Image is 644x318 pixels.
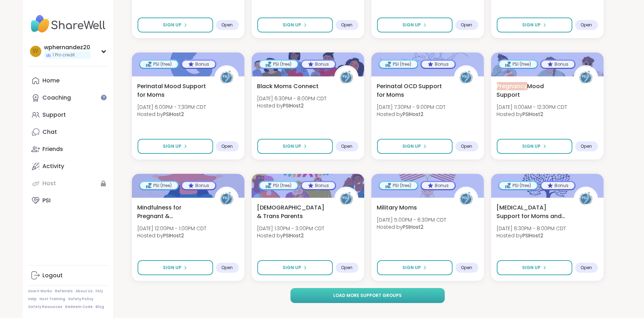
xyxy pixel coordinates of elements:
div: Home [43,77,60,85]
span: Sign Up [522,143,541,150]
div: PSI (free) [380,61,417,68]
span: w [32,47,38,56]
div: Bonus [302,61,335,68]
div: Bonus [302,182,335,189]
a: FAQ [96,289,103,294]
a: Activity [29,158,108,175]
span: [DATE] 6:30PM - 8:00PM CDT [497,225,566,232]
span: Sign Up [522,264,541,271]
span: Sign Up [283,264,302,271]
button: Load more support groups [290,288,445,303]
button: Sign Up [138,139,213,154]
div: Bonus [541,61,575,68]
a: Support [29,106,108,123]
a: Safety Policy [68,297,94,302]
a: Blog [96,304,104,309]
div: Bonus [541,182,575,189]
span: [DEMOGRAPHIC_DATA] & Trans Parents [257,203,326,221]
div: Bonus [182,182,215,189]
span: Sign Up [283,22,302,28]
button: Sign Up [497,17,572,32]
button: Sign Up [377,139,453,154]
span: Open [222,143,233,149]
b: PSIHost2 [164,232,184,239]
img: PSIHost2 [216,66,238,89]
span: Load more support groups [333,292,402,299]
b: PSIHost2 [523,232,543,239]
div: PSI [43,197,51,205]
b: PSIHost2 [403,223,424,231]
a: Redeem Code [66,304,93,309]
button: Sign Up [497,260,572,275]
span: 1 Pro credit [53,52,75,58]
span: Open [222,265,233,271]
div: PSI (free) [260,182,298,189]
a: Coaching [29,89,108,106]
b: PSIHost2 [403,111,424,118]
a: Friends [29,141,108,158]
span: Hosted by [257,232,325,239]
div: PSI (free) [260,61,298,68]
span: Sign Up [163,264,182,271]
button: Sign Up [497,139,572,154]
button: Sign Up [138,260,213,275]
a: Host [29,175,108,192]
span: Hosted by [377,223,447,231]
div: Coaching [43,94,71,102]
button: Sign Up [257,260,333,275]
a: How It Works [29,289,52,294]
b: PSIHost2 [283,232,304,239]
a: PSI [29,192,108,209]
span: Open [581,265,592,271]
span: [DATE] 1:30PM - 3:00PM CDT [257,225,325,232]
span: Open [341,265,353,271]
a: Safety Resources [29,304,63,309]
div: PSI (free) [140,61,178,68]
span: [MEDICAL_DATA] Support for Moms and Birthing People [497,203,566,221]
span: Hosted by [138,111,206,118]
button: Sign Up [257,17,333,32]
span: Sign Up [403,264,421,271]
div: Chat [43,128,57,136]
span: [DATE] 6:00PM - 7:30PM CDT [138,104,206,111]
div: Bonus [182,61,215,68]
span: Open [341,143,353,149]
img: PSIHost2 [455,188,477,210]
button: Sign Up [377,17,453,32]
span: Sign Up [163,22,182,28]
img: PSIHost2 [335,66,357,89]
div: PSI (free) [140,182,178,189]
iframe: Spotlight [101,95,107,100]
a: Referrals [55,289,73,294]
span: Open [461,22,473,28]
span: Open [581,143,592,149]
a: Logout [29,267,108,284]
span: Open [461,143,473,149]
span: Mood Support [497,82,566,99]
span: Hosted by [377,111,446,118]
b: PSIHost2 [164,111,184,118]
span: Open [581,22,592,28]
a: About Us [76,289,93,294]
span: Hosted by [257,102,327,109]
b: PSIHost2 [283,102,304,109]
span: [DATE] 6:30PM - 8:00PM CDT [257,95,327,102]
div: PSI (free) [380,182,417,189]
a: Chat [29,123,108,141]
span: Open [341,22,353,28]
img: PSIHost2 [335,188,357,210]
span: [DATE] 7:30PM - 9:00PM CDT [377,104,446,111]
a: Home [29,72,108,89]
button: Sign Up [257,139,333,154]
span: Sign Up [403,22,421,28]
img: PSIHost2 [455,66,477,89]
div: Logout [43,272,63,279]
div: PSI (free) [499,61,537,68]
div: PSI (free) [499,182,537,189]
div: Host [43,180,56,187]
div: Activity [43,162,65,170]
div: Bonus [422,61,455,68]
b: PSIHost2 [523,111,543,118]
button: Sign Up [377,260,453,275]
span: [DATE] 12:00PM - 1:00PM CDT [138,225,207,232]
